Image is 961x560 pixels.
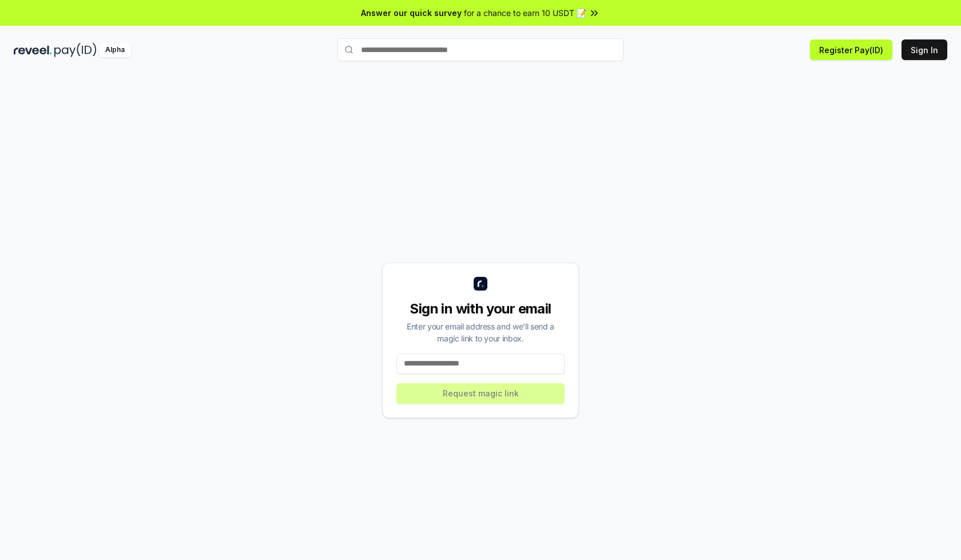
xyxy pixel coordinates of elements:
span: for a chance to earn 10 USDT 📝 [464,7,586,19]
div: Sign in with your email [396,300,565,318]
button: Register Pay(ID) [810,39,892,60]
img: logo_small [474,277,487,291]
img: reveel_dark [14,43,52,57]
span: Answer our quick survey [361,7,462,19]
div: Alpha [99,43,131,57]
div: Enter your email address and we’ll send a magic link to your inbox. [396,320,565,344]
button: Sign In [902,39,947,60]
img: pay_id [54,43,97,57]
